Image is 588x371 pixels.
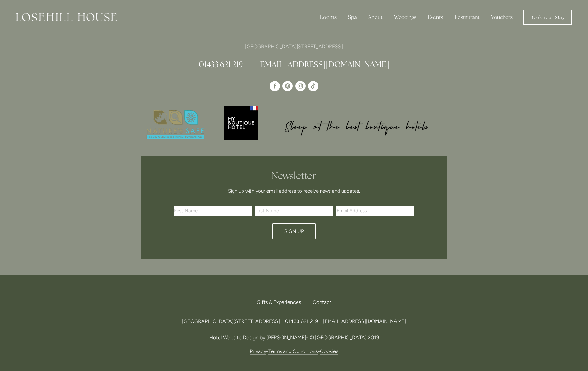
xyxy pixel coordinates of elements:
p: - © [GEOGRAPHIC_DATA] 2019 [141,333,447,342]
input: First Name [174,206,252,216]
div: Spa [343,11,362,24]
a: Nature's Safe - Logo [141,105,210,145]
span: 01433 621 219 [285,318,318,324]
img: Nature's Safe - Logo [141,105,210,145]
input: Last Name [255,206,333,216]
p: [GEOGRAPHIC_DATA][STREET_ADDRESS] [141,42,447,51]
a: Vouchers [486,11,518,24]
p: - - [141,347,447,356]
a: Pinterest [282,81,293,91]
a: Privacy [250,348,266,355]
a: Hotel Website Design by [PERSON_NAME] [209,335,306,341]
a: Book Your Stay [523,10,572,25]
a: 01433 621 219 [199,59,243,69]
a: TikTok [308,81,318,91]
a: Instagram [295,81,306,91]
button: Sign Up [272,223,316,239]
div: Rooms [315,11,342,24]
a: Losehill House Hotel & Spa [270,81,280,91]
a: [EMAIL_ADDRESS][DOMAIN_NAME] [257,59,389,69]
span: Sign Up [284,228,304,234]
a: [EMAIL_ADDRESS][DOMAIN_NAME] [323,318,406,324]
div: Contact [307,295,331,309]
a: My Boutique Hotel - Logo [220,105,447,140]
div: Weddings [389,11,421,24]
a: Cookies [320,348,338,355]
span: [GEOGRAPHIC_DATA][STREET_ADDRESS] [182,318,280,324]
a: Gifts & Experiences [257,295,306,309]
div: About [363,11,388,24]
input: Email Address [336,206,414,216]
img: My Boutique Hotel - Logo [220,105,447,140]
span: Gifts & Experiences [257,299,301,305]
h2: Newsletter [176,170,412,182]
div: Restaurant [449,11,485,24]
a: Terms and Conditions [268,348,318,355]
img: Losehill House [16,13,117,21]
p: Sign up with your email address to receive news and updates. [176,187,412,195]
div: Events [423,11,448,24]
